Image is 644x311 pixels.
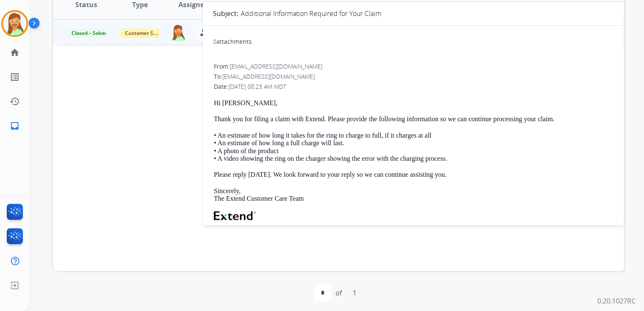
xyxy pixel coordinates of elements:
[213,37,252,46] div: attachments
[213,37,216,45] span: 0
[214,187,613,203] p: Sincerely, The Extend Customer Care Team
[241,8,381,19] p: Additional Information Required for Your Claim
[214,82,613,91] div: Date:
[10,48,20,58] mat-icon: home
[10,121,20,131] mat-icon: inbox
[214,132,613,163] p: • An estimate of how long it takes for the ring to charge to full, if it charges at all • An esti...
[214,99,613,107] p: Hi [PERSON_NAME],
[597,296,636,306] p: 0.20.1027RC
[346,284,363,301] div: 1
[200,27,210,37] mat-icon: person_remove
[3,12,27,35] img: avatar
[120,29,175,37] span: Customer Support
[230,62,322,70] span: [EMAIL_ADDRESS][DOMAIN_NAME]
[335,288,342,298] div: of
[10,96,20,106] mat-icon: history
[213,8,238,19] p: Subject:
[214,171,613,178] p: Please reply [DATE]. We look forward to your reply so we can continue assisting you.
[229,82,286,90] span: [DATE] 08:23 AM MDT
[222,72,315,80] span: [EMAIL_ADDRESS][DOMAIN_NAME]
[170,24,186,41] img: agent-avatar
[67,29,113,37] span: Closed – Solved
[214,62,613,71] div: From:
[214,211,256,221] img: Extend Logo
[214,72,613,81] div: To:
[10,72,20,82] mat-icon: list_alt
[214,115,613,123] p: Thank you for filing a claim with Extend. Please provide the following information so we can cont...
